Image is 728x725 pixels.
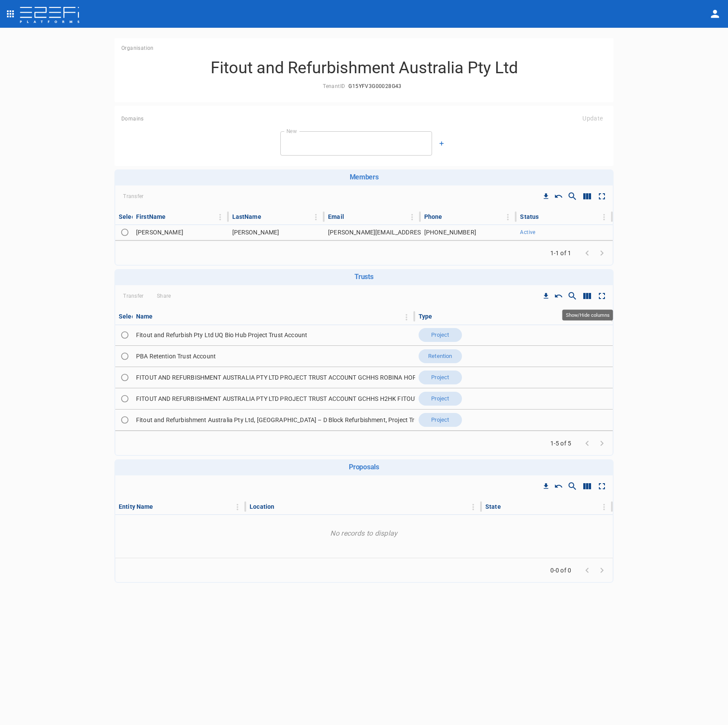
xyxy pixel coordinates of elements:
div: LastName [232,211,261,222]
span: Go to previous page [580,249,595,257]
button: Column Actions [213,210,227,224]
button: Download CSV [540,290,552,302]
button: Download CSV [540,480,552,492]
button: Column Actions [501,210,515,224]
div: Type [419,311,432,322]
span: Toggle select row [119,329,131,341]
button: Column Actions [597,210,611,224]
td: FITOUT AND REFURBISHMENT AUSTRALIA PTY LTD PROJECT TRUST ACCOUNT GCHHS H2HK FITOUT [133,388,415,409]
span: Toggle select row [119,414,131,426]
span: Toggle select row [119,226,131,238]
button: Reset Sorting [552,289,565,302]
button: Reset Sorting [552,190,565,203]
button: Toggle full screen [595,189,609,204]
span: Go to next page [595,566,609,574]
button: Reset Sorting [552,480,565,493]
span: Toggle select row [119,393,131,405]
button: Column Actions [231,500,244,514]
button: Show/Hide search [565,189,580,204]
button: Download CSV [540,190,552,202]
button: Show/Hide columns [580,289,595,303]
span: Retention [423,352,457,361]
div: Select [119,311,137,322]
span: Project [426,374,454,382]
div: State [485,501,501,512]
button: Show/Hide columns [580,189,595,204]
span: Share [150,289,178,303]
button: Show/Hide search [565,289,580,303]
span: Project [426,416,454,424]
div: FirstName [136,211,166,222]
button: Column Actions [466,500,480,514]
div: Select [119,211,137,222]
button: Column Actions [400,310,413,324]
td: [PERSON_NAME][EMAIL_ADDRESS][PERSON_NAME][DOMAIN_NAME] [325,224,421,240]
span: Go to previous page [580,439,595,447]
span: Organisation [121,45,154,51]
button: Column Actions [309,210,323,224]
button: Show/Hide columns [580,479,595,494]
h3: Fitout and Refurbishment Australia Pty Ltd [211,58,518,77]
td: PBA Retention Trust Account [133,346,415,367]
span: Toggle select row [119,371,131,384]
button: Toggle full screen [595,479,609,494]
td: [PERSON_NAME] [229,224,325,240]
span: Transfer Organisation [120,289,147,303]
h6: Trusts [118,273,610,281]
td: [PERSON_NAME] [133,224,229,240]
span: Transfer Organisation [120,190,147,203]
td: Fitout and Refurbish Pty Ltd UQ Bio Hub Project Trust Account [133,325,415,345]
h6: Members [118,173,610,181]
div: Show/Hide columns [562,310,613,321]
span: Project [426,331,454,339]
p: No records to display [115,514,613,558]
span: G15YFV3G00028G43 [348,83,401,89]
h6: Proposals [118,463,610,471]
label: New [286,127,297,135]
span: Toggle select row [119,350,131,362]
div: Name [136,311,153,322]
span: Project [426,395,454,403]
span: Go to previous page [580,566,595,574]
button: Show/Hide search [565,479,580,494]
span: Domains [121,116,144,122]
div: Status [520,211,539,222]
button: Column Actions [597,500,611,514]
td: Fitout and Refurbishment Australia Pty Ltd, [GEOGRAPHIC_DATA] – D Block Refurbishment, Project Tr... [133,410,415,430]
button: Toggle full screen [595,289,609,303]
span: Go to next page [595,439,609,447]
button: G15YFV3G00028G43 [345,81,405,92]
span: 1-1 of 1 [547,249,575,257]
span: Go to next page [595,249,609,257]
td: [PHONE_NUMBER] [421,224,517,240]
span: 1-5 of 5 [547,439,575,448]
span: 0-0 of 0 [547,566,575,575]
div: Location [250,501,274,512]
td: FITOUT AND REFURBISHMENT AUSTRALIA PTY LTD PROJECT TRUST ACCOUNT GCHHS ROBINA HOPSITAL PLANT ROOM [133,367,415,388]
span: Active [520,229,535,235]
span: TenantID [323,83,345,89]
button: Column Actions [405,210,419,224]
div: Entity Name [119,501,153,512]
div: Email [328,211,344,222]
div: Phone [424,211,442,222]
